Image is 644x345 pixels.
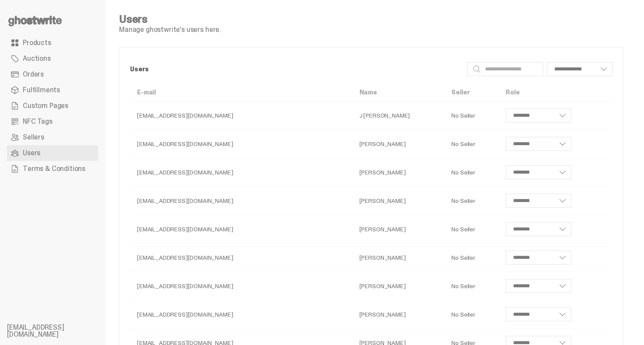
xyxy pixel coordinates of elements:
[7,145,98,161] a: Users
[444,272,499,300] td: No Seller
[130,300,352,329] td: [EMAIL_ADDRESS][DOMAIN_NAME]
[352,84,445,101] th: Name
[23,55,51,62] span: Auctions
[23,102,68,109] span: Custom Pages
[130,244,352,272] td: [EMAIL_ADDRESS][DOMAIN_NAME]
[119,26,221,33] p: Manage ghostwrite's users here.
[130,130,352,158] td: [EMAIL_ADDRESS][DOMAIN_NAME]
[352,158,445,187] td: [PERSON_NAME]
[130,66,460,72] p: Users
[444,84,499,101] th: Seller
[444,158,499,187] td: No Seller
[352,272,445,300] td: [PERSON_NAME]
[352,187,445,215] td: [PERSON_NAME]
[130,215,352,244] td: [EMAIL_ADDRESS][DOMAIN_NAME]
[7,129,98,145] a: Sellers
[7,51,98,66] a: Auctions
[23,118,53,125] span: NFC Tags
[7,161,98,177] a: Terms & Conditions
[352,215,445,244] td: [PERSON_NAME]
[7,98,98,114] a: Custom Pages
[352,130,445,158] td: [PERSON_NAME]
[444,130,499,158] td: No Seller
[444,244,499,272] td: No Seller
[130,187,352,215] td: [EMAIL_ADDRESS][DOMAIN_NAME]
[499,84,612,101] th: Role
[7,66,98,82] a: Orders
[352,101,445,130] td: J [PERSON_NAME]
[130,272,352,300] td: [EMAIL_ADDRESS][DOMAIN_NAME]
[444,215,499,244] td: No Seller
[23,150,40,157] span: Users
[444,101,499,130] td: No Seller
[130,84,352,101] th: E-mail
[23,165,85,172] span: Terms & Conditions
[7,114,98,129] a: NFC Tags
[119,14,221,24] h4: Users
[7,82,98,98] a: Fulfillments
[352,244,445,272] td: [PERSON_NAME]
[130,101,352,130] td: [EMAIL_ADDRESS][DOMAIN_NAME]
[7,35,98,51] a: Products
[7,324,112,338] li: [EMAIL_ADDRESS][DOMAIN_NAME]
[23,87,60,94] span: Fulfillments
[444,187,499,215] td: No Seller
[130,158,352,187] td: [EMAIL_ADDRESS][DOMAIN_NAME]
[352,300,445,329] td: [PERSON_NAME]
[444,300,499,329] td: No Seller
[23,134,44,141] span: Sellers
[23,39,51,46] span: Products
[23,71,44,78] span: Orders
